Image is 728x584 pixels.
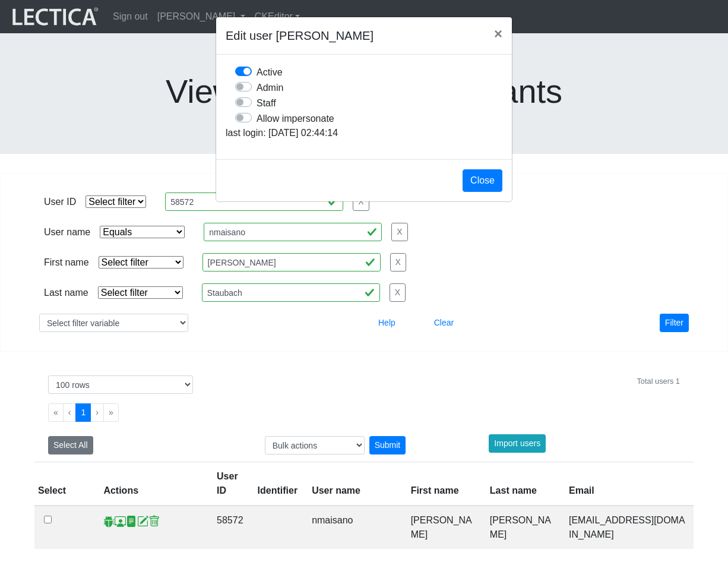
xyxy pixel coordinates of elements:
label: Allow impersonate [257,111,334,126]
label: Active [257,64,283,80]
h5: Edit user [PERSON_NAME] [226,27,374,45]
label: Staff [257,95,276,111]
label: Admin [257,80,283,95]
p: last login: [DATE] 02:44:14 [226,126,502,140]
button: Close [485,17,512,50]
span: × [494,26,502,42]
button: Close [463,169,502,192]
